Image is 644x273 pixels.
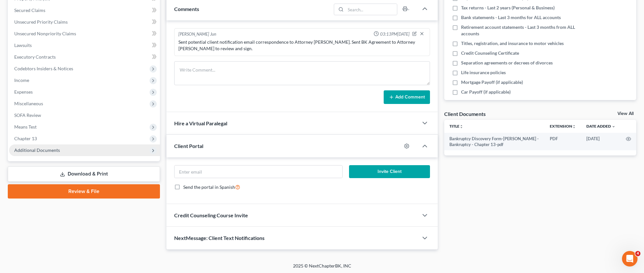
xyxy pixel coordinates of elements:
div: Client Documents [444,110,486,117]
a: Download & Print [8,166,160,182]
input: Enter email [175,165,342,178]
span: Retirement account statements - Last 3 months from ALL accounts [461,24,583,37]
span: NextMessage: Client Text Notifications [174,235,265,241]
span: Executory Contracts [14,54,56,60]
span: Unsecured Nonpriority Claims [14,31,76,36]
a: Lawsuits [9,40,160,51]
span: Credit Counseling Certificate [461,50,519,56]
td: PDF [545,133,581,151]
span: Income [14,77,29,83]
span: Comments [174,6,199,12]
span: Bank statements - Last 3 months for ALL accounts [461,14,561,21]
span: Mortgage Payoff (if applicable) [461,79,523,85]
span: Separation agreements or decrees of divorces [461,60,553,66]
span: Hire a Virtual Paralegal [174,120,227,126]
td: [DATE] [581,133,621,151]
span: Chapter 13 [14,136,37,141]
span: Unsecured Priority Claims [14,19,68,25]
span: Tax returns - Last 2 years (Personal & Business) [461,5,555,11]
i: unfold_more [572,125,576,129]
span: Lawsuits [14,42,32,48]
i: unfold_more [459,125,463,129]
a: Date Added expand_more [586,124,616,129]
span: Send the portal in Spanish [183,184,235,190]
span: 03:13PM[DATE] [380,31,410,37]
span: Credit Counseling Course Invite [174,212,248,218]
div: Sent potential client notification email correspondence to Attorney [PERSON_NAME]. Sent BK Agreem... [178,39,426,52]
iframe: Intercom live chat [622,251,638,267]
a: Secured Claims [9,5,160,16]
span: Client Portal [174,143,203,149]
button: Add Comment [384,90,430,104]
span: Miscellaneous [14,101,43,106]
a: Unsecured Nonpriority Claims [9,28,160,40]
span: 4 [635,251,640,256]
td: Bankruptcy Discovery Form-[PERSON_NAME] - Bankruptcy - Chapter 13-pdf [444,133,545,151]
span: Car Payoff (if applicable) [461,89,511,95]
span: Expenses [14,89,33,95]
span: Life insurance policies [461,69,506,76]
div: [PERSON_NAME] Jun [178,31,216,38]
input: Search... [346,4,397,15]
span: Secured Claims [14,7,45,13]
a: Titleunfold_more [449,124,463,129]
span: Codebtors Insiders & Notices [14,66,73,71]
span: Titles, registration, and insurance to motor vehicles [461,40,564,47]
a: Extensionunfold_more [550,124,576,129]
span: SOFA Review [14,112,41,118]
a: Review & File [8,184,160,199]
button: Invite Client [349,165,430,178]
span: Additional Documents [14,147,60,153]
a: Unsecured Priority Claims [9,16,160,28]
a: View All [617,111,634,116]
i: expand_more [612,125,616,129]
span: Means Test [14,124,37,130]
a: SOFA Review [9,109,160,121]
a: Executory Contracts [9,51,160,63]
